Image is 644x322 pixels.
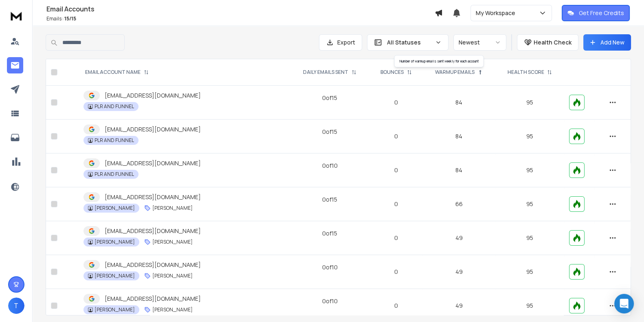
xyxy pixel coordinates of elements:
[495,86,565,120] td: 95
[374,234,418,242] p: 0
[8,8,24,23] img: logo
[495,153,565,187] td: 95
[583,34,631,51] button: Add New
[374,200,418,208] p: 0
[46,16,435,22] p: Emails :
[152,239,193,245] p: [PERSON_NAME]
[319,34,362,51] button: Export
[579,9,624,17] p: Get Free Credits
[46,4,435,14] h1: Email Accounts
[152,306,193,313] p: [PERSON_NAME]
[422,86,495,120] td: 84
[422,120,495,153] td: 84
[495,255,565,289] td: 95
[562,5,630,21] button: Get Free Credits
[322,297,338,305] div: 0 of 10
[105,193,201,201] p: [EMAIL_ADDRESS][DOMAIN_NAME]
[495,221,565,255] td: 95
[64,15,76,22] span: 15 / 15
[422,187,495,221] td: 66
[105,91,201,100] p: [EMAIL_ADDRESS][DOMAIN_NAME]
[453,34,506,51] button: Newest
[374,302,418,310] p: 0
[422,153,495,187] td: 84
[85,69,149,76] div: EMAIL ACCOUNT NAME
[435,69,475,76] p: WARMUP EMAILS
[105,261,201,269] p: [EMAIL_ADDRESS][DOMAIN_NAME]
[322,195,337,204] div: 0 of 15
[517,34,578,51] button: Health Check
[322,128,337,136] div: 0 of 15
[105,159,201,167] p: [EMAIL_ADDRESS][DOMAIN_NAME]
[152,273,193,279] p: [PERSON_NAME]
[95,273,135,279] p: [PERSON_NAME]
[387,38,432,47] p: All Statuses
[534,38,571,47] p: Health Check
[374,166,418,174] p: 0
[8,298,24,314] button: T
[95,205,135,211] p: [PERSON_NAME]
[374,268,418,276] p: 0
[495,120,565,153] td: 95
[422,221,495,255] td: 49
[400,59,479,63] span: Number of warmup emails sent weekly for each account
[380,69,404,76] p: BOUNCES
[322,162,338,170] div: 0 of 10
[95,306,135,313] p: [PERSON_NAME]
[152,205,193,211] p: [PERSON_NAME]
[95,137,134,144] p: PLR AND FUNNEL
[422,255,495,289] td: 49
[95,171,134,178] p: PLR AND FUNNEL
[105,227,201,235] p: [EMAIL_ADDRESS][DOMAIN_NAME]
[374,98,418,107] p: 0
[303,69,348,76] p: DAILY EMAILS SENT
[495,187,565,221] td: 95
[476,9,519,17] p: My Workspace
[95,239,135,245] p: [PERSON_NAME]
[322,94,337,102] div: 0 of 15
[105,125,201,133] p: [EMAIL_ADDRESS][DOMAIN_NAME]
[322,229,337,238] div: 0 of 15
[507,69,544,76] p: HEALTH SCORE
[105,295,201,303] p: [EMAIL_ADDRESS][DOMAIN_NAME]
[322,263,338,271] div: 0 of 10
[95,103,134,110] p: PLR AND FUNNEL
[614,294,634,313] div: Open Intercom Messenger
[374,132,418,140] p: 0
